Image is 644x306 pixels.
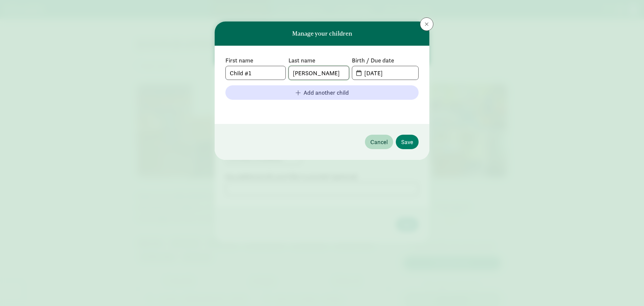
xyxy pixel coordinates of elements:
[292,30,352,37] h6: Manage your children
[365,135,393,149] button: Cancel
[396,135,419,149] button: Save
[360,66,418,80] input: MM-DD-YYYY
[304,88,349,97] span: Add another child
[225,85,419,100] button: Add another child
[370,137,388,146] span: Cancel
[288,56,349,64] label: Last name
[225,56,286,64] label: First name
[352,56,419,64] label: Birth / Due date
[401,137,413,146] span: Save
